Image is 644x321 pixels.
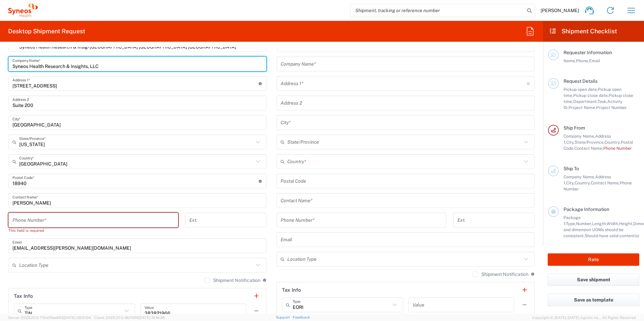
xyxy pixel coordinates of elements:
label: Shipment Notification [204,278,260,283]
button: Save as template [548,294,639,306]
span: Department, [573,99,598,104]
span: Height, [619,221,633,226]
span: Project Number [596,105,627,110]
span: Email [589,58,600,63]
span: Contact Name, [574,146,603,151]
span: Request Details [563,78,598,84]
span: Country, [575,180,591,185]
span: Client: 2025.20.0-8b113f4 [94,316,165,320]
a: Support [276,315,293,319]
span: Server: 2025.20.0-710e05ee653 [8,316,91,320]
h2: Shipment Checklist [549,27,617,35]
a: Feedback [293,315,310,319]
span: Project Name, [569,105,596,110]
span: Name, [563,58,576,63]
h2: Desktop Shipment Request [8,27,85,35]
span: Phone, [576,58,589,63]
span: Copyright © [DATE]-[DATE] Agistix Inc., All Rights Reserved [532,315,636,321]
span: Package Information [563,207,609,212]
span: [DATE] 10:16:38 [138,316,165,320]
span: Pickup open date, [563,87,598,92]
span: [PERSON_NAME] [541,7,579,13]
input: Shipment, tracking or reference number [350,4,525,17]
span: Company Name, [563,134,595,139]
span: State/Province, [575,140,605,145]
span: Contact Name, [591,180,620,185]
h2: Tax Info [14,293,33,299]
span: Pickup close date, [573,93,609,98]
span: Should have valid content(s) [585,233,639,238]
div: This field is required [8,227,178,234]
span: Package 1: [563,215,581,226]
span: City, [566,140,575,145]
span: Requester Information [563,50,612,55]
span: Ship From [563,125,585,131]
span: Ship To [563,166,579,171]
button: Rate [548,253,639,266]
span: City, [566,180,575,185]
span: Width, [607,221,619,226]
span: Length, [592,221,607,226]
span: Task, [598,99,607,104]
span: Phone Number [603,146,632,151]
h2: Tax Info [282,287,301,293]
label: Shipment Notification [473,272,528,277]
span: [DATE] 09:51:04 [64,316,91,320]
span: Type, [566,221,576,226]
button: Save shipment [548,274,639,286]
span: Country, [605,140,621,145]
span: Number, [576,221,592,226]
span: Company Name, [563,174,595,179]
